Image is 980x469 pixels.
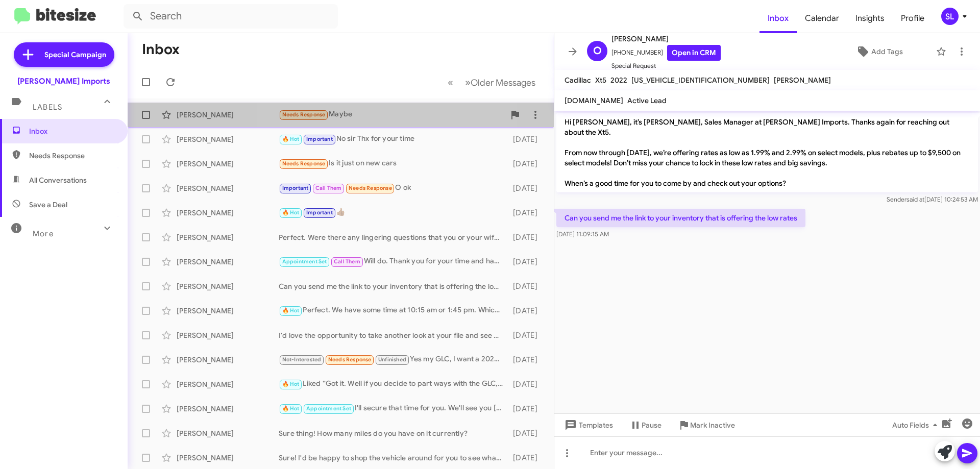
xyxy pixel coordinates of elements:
div: [DATE] [508,306,546,316]
span: Cadillac [565,76,591,85]
div: [PERSON_NAME] [177,428,279,438]
div: 👍🏽 [279,207,508,218]
span: Important [282,185,309,191]
div: [DATE] [508,183,546,193]
button: SL [933,8,969,25]
div: [DATE] [508,355,546,365]
span: Templates [562,416,613,434]
div: Perfect. Were there any lingering questions that you or your wife had about the GLE or need any i... [279,232,508,242]
span: 🔥 Hot [282,209,300,216]
span: 🔥 Hot [282,381,300,387]
span: Needs Response [328,356,372,363]
a: Special Campaign [14,42,114,67]
div: [PERSON_NAME] [177,355,279,365]
div: SL [941,8,959,25]
span: Sender [DATE] 10:24:53 AM [887,195,978,203]
span: Save a Deal [29,200,67,210]
button: Mark Inactive [670,416,743,434]
button: Pause [621,416,670,434]
div: I'll secure that time for you. We'll see you [DATE] morning! Thank you. [279,403,508,414]
span: [PERSON_NAME] [611,33,721,45]
div: I'd love the opportunity to take another look at your file and see what we can do to help. Were y... [279,330,508,340]
div: Liked “Got it. Well if you decide to part ways with the GLC, I'd be more than happy to make you a... [279,378,508,390]
div: [PERSON_NAME] [177,183,279,193]
span: Important [306,136,333,142]
div: [PERSON_NAME] [177,453,279,463]
a: Calendar [797,4,847,33]
span: Add Tags [871,42,903,61]
span: Older Messages [471,77,535,88]
span: Auto Fields [892,416,941,434]
span: » [465,76,471,89]
div: [PERSON_NAME] [177,257,279,267]
a: Insights [847,4,893,33]
div: Is it just on new cars [279,158,508,169]
span: O [593,43,602,59]
span: [DOMAIN_NAME] [565,96,623,105]
span: Needs Response [29,151,116,161]
span: Special Campaign [44,50,106,60]
div: [DATE] [508,453,546,463]
h1: Inbox [142,41,180,58]
div: [PERSON_NAME] [177,281,279,291]
span: 2022 [610,76,627,85]
input: Search [124,4,338,29]
span: [DATE] 11:09:15 AM [556,230,609,238]
div: [DATE] [508,379,546,389]
span: 🔥 Hot [282,405,300,412]
span: Call Them [315,185,342,191]
button: Auto Fields [884,416,949,434]
span: 🔥 Hot [282,307,300,314]
p: Hi [PERSON_NAME], it’s [PERSON_NAME], Sales Manager at [PERSON_NAME] Imports. Thanks again for re... [556,113,978,192]
div: [DATE] [508,208,546,218]
span: Call Them [334,258,360,265]
span: Needs Response [282,160,326,167]
div: [PERSON_NAME] Imports [17,76,110,86]
div: Perfect. We have some time at 10:15 am or 1:45 pm. Which works better for you? [279,305,508,316]
div: Maybe [279,109,505,120]
span: said at [906,195,924,203]
span: Pause [642,416,661,434]
div: O ok [279,182,508,194]
div: [PERSON_NAME] [177,379,279,389]
div: [DATE] [508,330,546,340]
span: Special Request [611,61,721,71]
span: More [33,229,54,238]
span: Appointment Set [282,258,327,265]
div: [DATE] [508,232,546,242]
div: [PERSON_NAME] [177,306,279,316]
span: Needs Response [349,185,392,191]
div: [DATE] [508,281,546,291]
div: Will do. Thank you for your time and have a great day! [279,256,508,267]
p: Can you send me the link to your inventory that is offering the low rates [556,209,805,227]
div: [PERSON_NAME] [177,110,279,120]
div: [DATE] [508,257,546,267]
nav: Page navigation example [442,72,542,93]
span: « [448,76,453,89]
a: Profile [893,4,933,33]
div: [PERSON_NAME] [177,404,279,414]
span: 🔥 Hot [282,136,300,142]
span: Inbox [29,126,116,136]
div: [DATE] [508,428,546,438]
span: Unfinished [378,356,406,363]
div: [DATE] [508,134,546,144]
button: Next [459,72,542,93]
span: Needs Response [282,111,326,118]
div: [PERSON_NAME] [177,208,279,218]
div: No sir Thx for your time [279,133,508,145]
div: Yes my GLC, I want a 2020 or 2021 [279,354,508,365]
div: Sure thing! How many miles do you have on it currently? [279,428,508,438]
a: Open in CRM [667,45,721,61]
a: Inbox [759,4,797,33]
div: Can you send me the link to your inventory that is offering the low rates [279,281,508,291]
div: [DATE] [508,159,546,169]
span: Active Lead [627,96,667,105]
span: [PHONE_NUMBER] [611,45,721,61]
span: All Conversations [29,175,87,185]
span: Appointment Set [306,405,351,412]
div: Sure! I'd be happy to shop the vehicle around for you to see what kind of offers we might be able... [279,453,508,463]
